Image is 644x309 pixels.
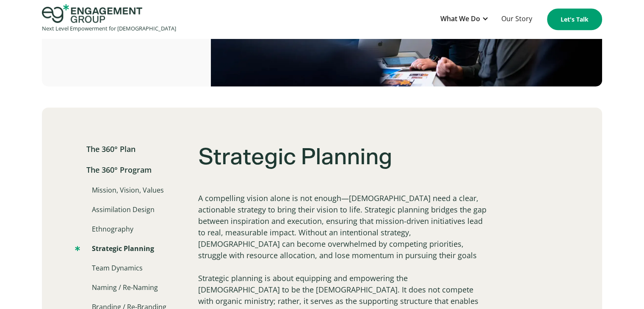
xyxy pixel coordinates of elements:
[42,23,176,34] div: Next Level Empowerment for [DEMOGRAPHIC_DATA]
[75,143,135,155] a: The 360° Plan
[198,143,490,171] h3: Strategic Planning
[75,282,158,292] a: Naming / Re-Naming
[75,164,152,176] a: The 360° Program
[42,4,176,34] a: home
[75,243,154,254] a: Strategic Planning
[196,69,244,78] span: Phone number
[75,263,143,273] a: Team Dynamics
[75,185,164,195] a: Mission, Vision, Values
[75,224,133,234] a: Ethnography
[497,9,536,30] a: Our Story
[440,13,480,25] div: What We Do
[42,4,142,23] img: Engagement Group Logo Icon
[196,34,238,44] span: Organization
[547,8,602,30] a: Let's Talk
[75,204,155,215] a: Assimilation Design
[436,9,493,30] div: What We Do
